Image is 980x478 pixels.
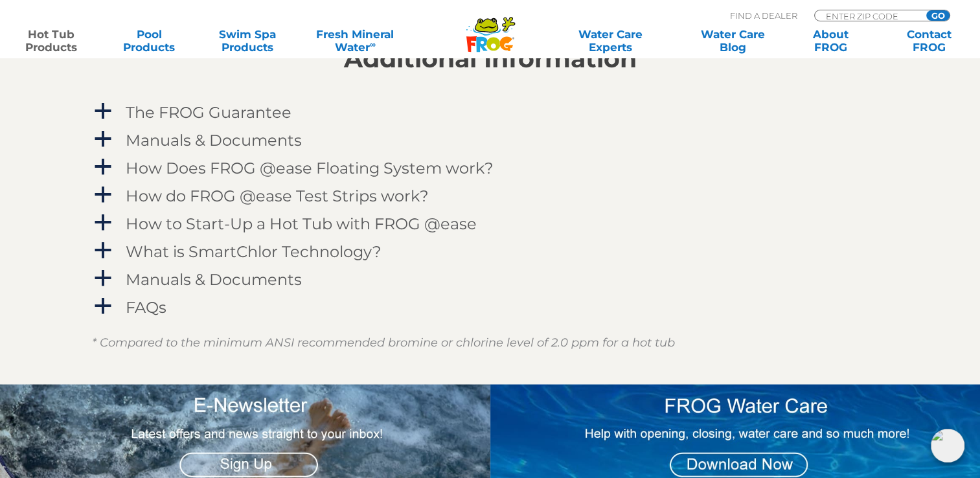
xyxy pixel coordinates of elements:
a: a Manuals & Documents [92,128,889,152]
span: a [93,157,113,177]
a: Hot TubProducts [13,28,89,54]
h4: Manuals & Documents [126,131,302,149]
span: a [93,102,113,121]
span: a [93,185,113,205]
a: a How Does FROG @ease Floating System work? [92,156,889,180]
a: ContactFROG [891,28,967,54]
span: a [93,297,113,316]
p: Find A Dealer [730,10,797,21]
h4: What is SmartChlor Technology? [126,243,382,260]
span: a [93,130,113,149]
h4: How to Start-Up a Hot Tub with FROG @ease [126,215,477,233]
img: openIcon [931,429,964,462]
span: a [93,269,113,288]
span: a [93,241,113,260]
a: PoolProducts [111,28,188,54]
em: * Compared to the minimum ANSI recommended bromine or chlorine level of 2.0 ppm for a hot tub [92,336,675,350]
h4: Manuals & Documents [126,271,302,288]
h4: FAQs [126,299,166,316]
a: Water CareBlog [694,28,771,54]
h2: Additional Information [92,45,889,73]
a: Water CareExperts [549,28,672,54]
input: GO [926,10,950,21]
h4: How do FROG @ease Test Strips work? [126,187,429,205]
a: a What is SmartChlor Technology? [92,240,889,264]
input: Zip Code Form [825,10,912,21]
a: a How do FROG @ease Test Strips work? [92,184,889,208]
a: a The FROG Guarantee [92,100,889,124]
h4: The FROG Guarantee [126,104,291,121]
a: AboutFROG [793,28,869,54]
a: a FAQs [92,295,889,319]
sup: ∞ [370,40,376,49]
span: a [93,213,113,233]
a: a How to Start-Up a Hot Tub with FROG @ease [92,212,889,236]
a: Swim SpaProducts [209,28,286,54]
h4: How Does FROG @ease Floating System work? [126,159,494,177]
a: Fresh MineralWater∞ [308,28,403,54]
a: a Manuals & Documents [92,267,889,291]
